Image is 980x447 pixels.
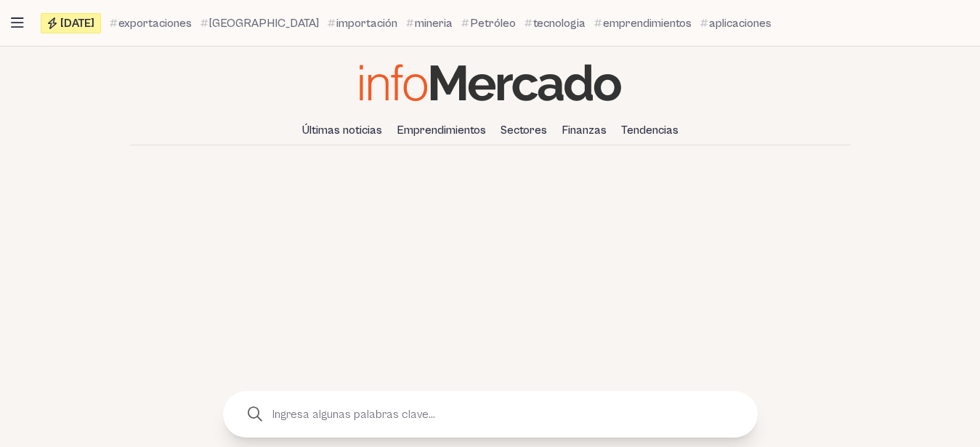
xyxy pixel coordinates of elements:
[60,17,94,29] span: [DATE]
[391,118,492,142] a: Emprendimientos
[296,118,388,142] a: Últimas noticias
[470,15,516,32] span: Petróleo
[700,15,772,32] a: aplicaciones
[556,118,612,142] a: Finanzas
[461,15,516,32] a: Petróleo
[495,118,553,142] a: Sectores
[336,15,397,32] span: importación
[328,15,397,32] a: importación
[118,15,192,32] span: exportaciones
[110,15,192,32] a: exportaciones
[533,15,586,32] span: tecnologia
[709,15,772,32] span: aplicaciones
[415,15,453,32] span: mineria
[603,15,692,32] span: emprendimientos
[525,15,586,32] a: tecnologia
[270,391,746,438] input: Ingresa algunas palabras clave…
[360,64,621,101] img: Infomercado Ecuador logo
[209,15,319,32] span: [GEOGRAPHIC_DATA]
[594,15,692,32] a: emprendimientos
[201,15,319,32] a: [GEOGRAPHIC_DATA]
[54,153,926,356] iframe: Advertisement
[615,118,684,142] a: Tendencias
[406,15,453,32] a: mineria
